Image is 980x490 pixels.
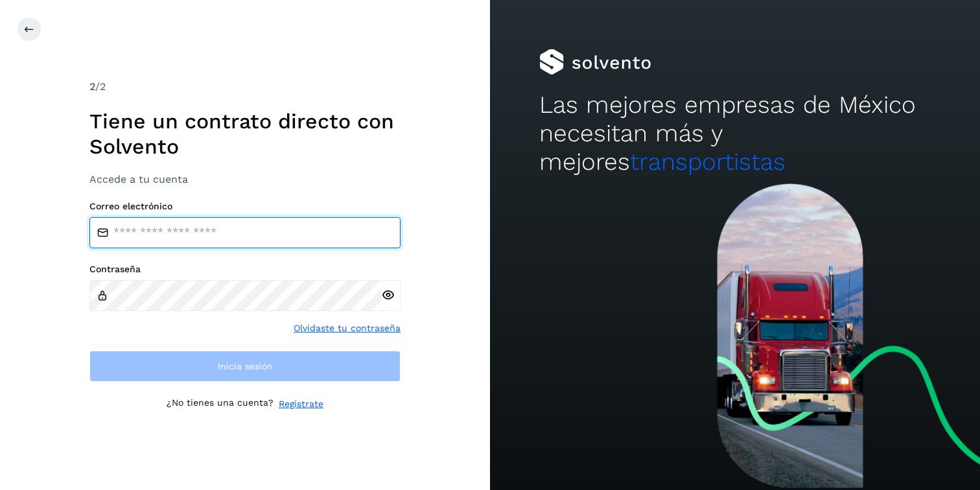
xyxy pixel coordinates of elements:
[89,201,401,212] label: Correo electrónico
[167,397,274,411] p: ¿No tienes una cuenta?
[89,80,95,93] span: 2
[89,109,401,159] h1: Tiene un contrato directo con Solvento
[294,321,401,335] a: Olvidaste tu contraseña
[89,173,401,185] h3: Accede a tu cuenta
[89,79,401,95] div: /2
[89,351,401,382] button: Inicia sesión
[539,91,931,177] h2: Las mejores empresas de México necesitan más y mejores
[89,264,401,275] label: Contraseña
[218,362,273,371] span: Inicia sesión
[279,397,323,411] a: Regístrate
[630,148,786,176] span: transportistas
